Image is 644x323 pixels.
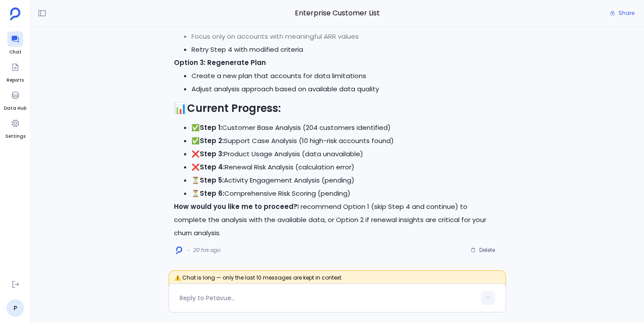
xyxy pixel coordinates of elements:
[5,115,25,140] a: Settings
[191,174,501,187] li: ⏳ Activity Engagement Analysis (pending)
[191,69,501,83] li: Create a new plan that accounts for data limitations
[174,101,501,116] h2: 📊
[191,187,501,200] li: ⏳ Comprehensive Risk Scoring (pending)
[619,10,634,17] span: Share
[174,202,297,211] strong: How would you like me to proceed?
[191,83,501,96] li: Adjust analysis approach based on available data quality
[187,101,281,115] strong: Current Progress:
[200,123,222,132] strong: Step 1:
[169,7,506,19] span: Enterprise Customer List
[169,270,506,291] span: ⚠️ Chat is long — only the last 10 messages are kept in context.
[479,247,495,254] span: Delete
[7,299,24,317] a: P
[191,121,501,134] li: ✅ Customer Base Analysis (204 customers identified)
[176,246,182,255] img: logo
[200,162,225,172] strong: Step 4:
[465,244,501,257] button: Delete
[7,59,24,84] a: Reports
[7,49,23,56] span: Chat
[200,189,224,198] strong: Step 6:
[605,7,640,19] button: Share
[5,133,25,140] span: Settings
[7,31,23,56] a: Chat
[174,200,501,240] p: I recommend Option 1 (skip Step 4 and continue) to complete the analysis with the available data,...
[4,87,26,112] a: Data Hub
[200,149,224,158] strong: Step 3:
[7,77,24,84] span: Reports
[191,43,501,56] li: Retry Step 4 with modified criteria
[200,136,224,145] strong: Step 2:
[174,58,266,67] strong: Option 3: Regenerate Plan
[193,247,220,254] span: 20 hrs ago
[191,161,501,174] li: ❌ Renewal Risk Analysis (calculation error)
[4,105,26,112] span: Data Hub
[10,7,21,21] img: petavue logo
[191,147,501,161] li: ❌ Product Usage Analysis (data unavailable)
[200,176,224,185] strong: Step 5:
[191,134,501,147] li: ✅ Support Case Analysis (10 high-risk accounts found)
